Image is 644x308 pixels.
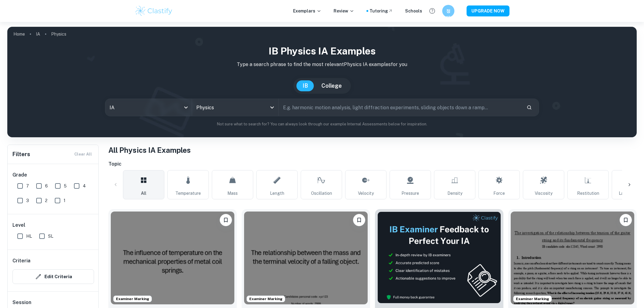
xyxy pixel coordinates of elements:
input: E.g. harmonic motion analysis, light diffraction experiments, sliding objects down a ramp... [279,99,522,116]
button: College [315,80,348,91]
span: Viscosity [535,190,552,197]
span: 7 [26,183,29,189]
p: Physics [51,31,66,37]
div: IA [105,99,192,116]
span: Temperature [175,190,201,197]
span: 3 [26,197,29,204]
a: Schools [405,8,422,14]
p: Review [334,8,354,14]
p: Exemplars [293,8,321,14]
h6: Filters [12,150,30,159]
span: 5 [64,183,67,189]
h6: Criteria [12,257,30,264]
span: Velocity [358,190,374,197]
button: Bookmark [620,214,632,226]
h1: IB Physics IA examples [12,44,632,58]
span: HL [26,233,32,240]
span: All [141,190,146,197]
span: Restitution [577,190,599,197]
h1: All Physics IA Examples [108,145,637,156]
button: UPGRADE NOW [467,5,509,16]
span: 6 [45,183,48,189]
h6: Grade [12,171,94,179]
img: Physics IA example thumbnail: How does the mass of a marble (0.0050, 0 [244,212,368,304]
a: Home [13,30,25,38]
button: Search [524,102,534,113]
button: 정태 [442,5,454,17]
span: Examiner Marking [513,296,551,302]
h6: 정태 [445,8,452,14]
button: Bookmark [220,214,232,226]
span: 4 [83,183,86,189]
button: Open [268,103,276,112]
span: Oscillation [311,190,332,197]
button: IB [296,80,314,91]
span: 1 [64,197,65,204]
img: profile cover [7,27,637,137]
p: Not sure what to search for? You can always look through our example Internal Assessments below f... [12,121,632,127]
span: Density [447,190,462,197]
h6: Topic [108,160,637,168]
a: Tutoring [369,8,393,14]
span: Length [270,190,284,197]
img: Physics IA example thumbnail: How does a steel spring’s temperature (2 [111,212,234,304]
a: IA [36,30,40,38]
span: Mass [227,190,238,197]
span: SL [48,233,53,240]
img: Physics IA example thumbnail: What is the effect of increasing tension [511,212,634,304]
img: Clastify logo [135,5,173,17]
p: Type a search phrase to find the most relevant Physics IA examples for you [12,61,632,68]
button: Bookmark [353,214,365,226]
span: 2 [45,197,47,204]
img: Thumbnail [377,212,501,303]
button: Help and Feedback [427,6,437,16]
button: Edit Criteria [12,269,94,284]
span: Examiner Marking [114,296,152,302]
h6: Level [12,222,94,229]
span: Pressure [401,190,419,197]
span: Examiner Marking [247,296,285,302]
span: Force [493,190,505,197]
